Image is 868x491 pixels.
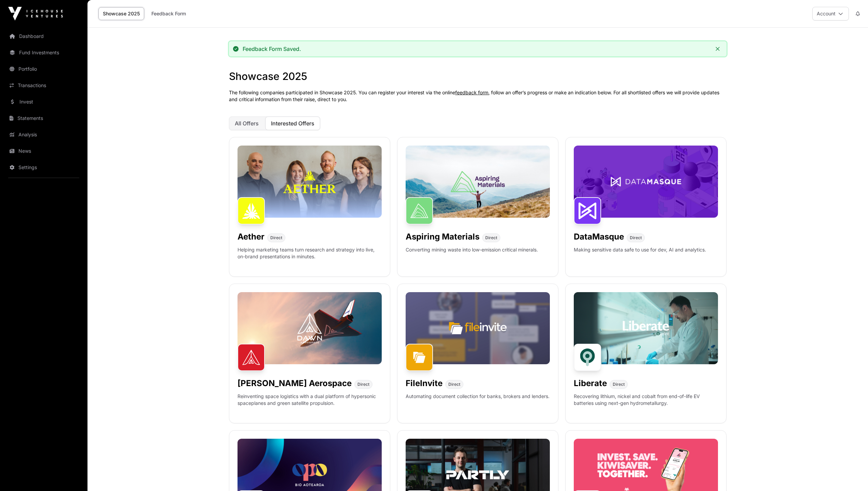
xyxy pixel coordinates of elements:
[406,146,550,218] img: Aspiring-Banner.jpg
[406,246,538,268] p: Converting mining waste into low-emission critical minerals.
[5,62,82,77] a: Portfolio
[238,344,265,371] img: Dawn Aerospace
[238,197,265,224] img: Aether
[5,144,82,159] a: News
[406,197,433,224] img: Aspiring Materials
[448,382,460,387] span: Direct
[5,160,82,175] a: Settings
[5,111,82,126] a: Statements
[834,458,868,491] iframe: Chat Widget
[238,231,265,242] h1: Aether
[5,78,82,93] a: Transactions
[229,70,727,82] h1: Showcase 2025
[357,382,369,387] span: Direct
[574,197,601,224] img: DataMasque
[406,344,433,371] img: FileInvite
[613,382,625,387] span: Direct
[229,89,727,103] p: The following companies participated in Showcase 2025. You can register your interest via the onl...
[5,94,82,109] a: Invest
[5,127,82,142] a: Analysis
[238,378,352,389] h1: [PERSON_NAME] Aerospace
[574,292,718,364] img: Liberate-Banner.jpg
[630,235,642,241] span: Direct
[229,117,265,130] button: All Offers
[713,44,722,54] button: Close
[812,7,849,21] button: Account
[265,117,320,130] button: Interested Offers
[455,90,488,95] a: feedback form
[98,7,144,20] a: Showcase 2025
[406,292,550,364] img: File-Invite-Banner.jpg
[406,393,550,415] p: Automating document collection for banks, brokers and lenders.
[5,45,82,60] a: Fund Investments
[574,246,706,268] p: Making sensitive data safe to use for dev, AI and analytics.
[238,393,382,415] p: Reinventing space logistics with a dual platform of hypersonic spaceplanes and green satellite pr...
[238,146,382,218] img: Aether-Banner.jpg
[574,146,718,218] img: DataMasque-Banner.jpg
[235,120,259,127] span: All Offers
[243,45,301,52] div: Feedback Form Saved.
[574,344,601,371] img: Liberate
[8,7,63,21] img: Icehouse Ventures Logo
[406,231,479,242] h1: Aspiring Materials
[238,292,382,364] img: Dawn-Banner.jpg
[238,246,382,268] p: Helping marketing teams turn research and strategy into live, on-brand presentations in minutes.
[271,120,314,127] span: Interested Offers
[574,393,718,415] p: Recovering lithium, nickel and cobalt from end-of-life EV batteries using next-gen hydrometallurgy.
[485,235,497,241] span: Direct
[574,231,624,242] h1: DataMasque
[5,29,82,44] a: Dashboard
[574,378,607,389] h1: Liberate
[406,378,443,389] h1: FileInvite
[270,235,282,241] span: Direct
[147,7,190,20] a: Feedback Form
